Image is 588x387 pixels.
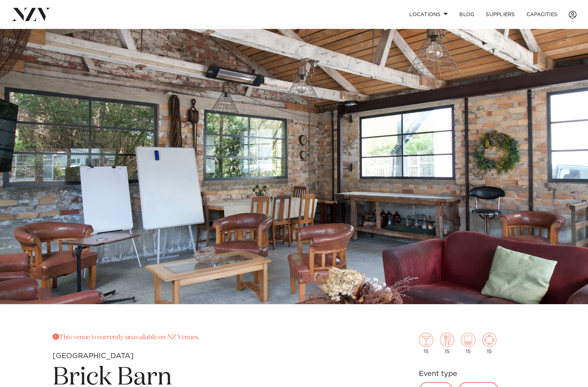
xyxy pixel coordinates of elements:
[419,333,433,347] img: cocktail.png
[521,7,563,22] a: Capacities
[480,7,520,22] a: SUPPLIERS
[11,8,50,21] img: nzv-logo.png
[482,333,496,354] div: 15
[404,7,454,22] a: Locations
[53,352,134,360] small: [GEOGRAPHIC_DATA]
[461,333,475,354] div: 15
[461,333,475,347] img: theatre.png
[482,333,496,347] img: meeting.png
[419,333,433,354] div: 15
[454,7,480,22] a: BLOG
[419,368,535,379] h6: Event type
[53,333,368,343] p: This venue is currently unavailable on NZ Venues.
[440,333,454,347] img: dining.png
[440,333,454,354] div: 15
